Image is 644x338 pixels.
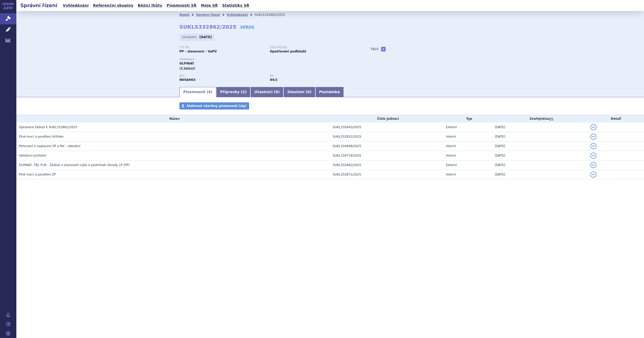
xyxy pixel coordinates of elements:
[446,173,456,176] span: Interní
[307,90,310,94] span: 0
[590,124,596,130] button: detail
[19,135,64,138] span: Plné moci a pověření držitele
[283,87,315,97] a: Sloučení (0)
[179,78,195,82] strong: OLANZAPIN
[590,171,596,178] button: detail
[243,90,245,94] span: 2
[275,90,278,94] span: 9
[446,144,456,148] span: Interní
[590,162,596,168] button: detail
[179,74,265,78] p: ATC:
[250,87,283,97] a: Účastníci (9)
[492,123,588,132] td: [DATE]
[443,115,492,123] th: Typ
[270,74,355,78] p: RS:
[179,102,249,110] a: Stáhnout všechny písemnosti (zip)
[179,46,265,49] p: Typ SŘ:
[136,2,164,9] a: Běžící lhůty
[16,115,330,123] th: Název
[182,35,198,39] span: Zahájeno:
[330,115,443,123] th: Číslo jednací
[549,117,553,121] abbr: (?)
[381,47,386,51] a: +
[208,90,211,94] span: 6
[165,2,198,9] a: Písemnosti SŘ
[179,13,189,17] a: Domů
[19,163,130,167] span: OLPINAT, TBL FLM - Žádost o stanovení výše a podmínek úhrady LP (PP)
[446,125,457,129] span: Externí
[179,62,194,65] span: OLPINAT
[590,143,596,149] button: detail
[199,2,219,9] a: Moje SŘ
[590,134,596,140] button: detail
[179,87,216,97] a: Písemnosti (6)
[19,125,77,129] span: Opravená žádost k SUKL332862/2025
[588,115,644,123] th: Detail
[61,2,90,9] a: Vyhledávání
[187,104,247,108] span: Stáhnout všechny písemnosti (zip)
[492,170,588,179] td: [DATE]
[492,160,588,170] td: [DATE]
[240,24,254,29] a: VERSO
[91,2,135,9] a: Referenční skupiny
[446,163,457,167] span: Externí
[492,132,588,141] td: [DATE]
[16,2,61,9] h2: Správní řízení
[179,58,360,61] p: Přípravky:
[200,35,212,39] strong: [DATE]
[330,160,443,170] td: SUKL332862/2025
[19,154,46,157] span: Validační protokol
[590,152,596,159] button: detail
[227,13,248,17] a: Vyhledávání
[446,154,456,157] span: Interní
[492,151,588,160] td: [DATE]
[179,24,236,30] strong: SUKLS332862/2025
[221,2,251,9] a: Statistiky SŘ
[270,78,277,82] strong: antipsychotika třetí volby - speciální, p.o.
[179,50,217,53] strong: PP - stanovení - VaPÚ
[492,115,588,123] th: Zveřejněno
[492,141,588,151] td: [DATE]
[179,67,195,70] span: (2 balení)
[315,87,344,97] a: Poznámka
[330,141,443,151] td: SUKL334698/2025
[196,13,220,17] a: Správní řízení
[330,170,443,179] td: SUKL332871/2025
[19,173,56,176] span: Plné moci a pověření ZP
[371,46,379,52] h3: Tagy
[330,123,443,132] td: SUKL335943/2025
[446,135,456,138] span: Interní
[330,151,443,160] td: SUKL334718/2025
[216,87,250,97] a: Přípravky (2)
[255,11,292,19] li: SUKLS332862/2025
[330,132,443,141] td: SUKL332932/2025
[19,144,80,148] span: Potvrzení o zaplacení SP a NV - odeslání
[270,46,355,49] p: Stav řízení:
[270,50,306,53] strong: Opatřování podkladů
